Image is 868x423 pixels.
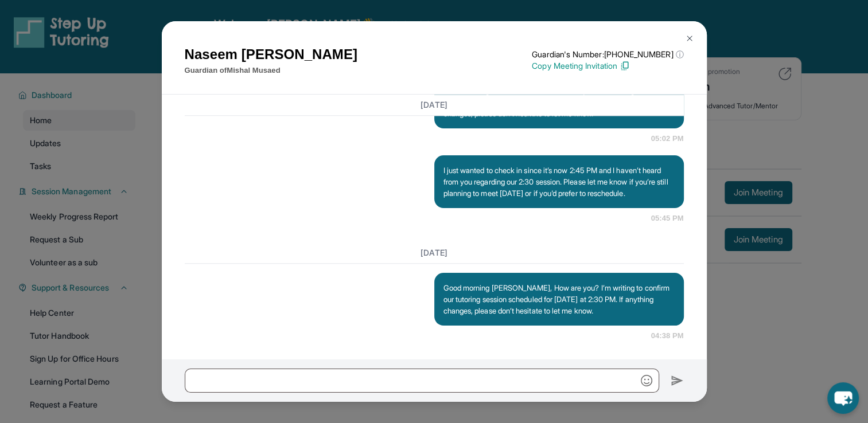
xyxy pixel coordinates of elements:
span: 05:45 PM [651,213,684,224]
h3: [DATE] [185,247,684,258]
span: 05:02 PM [651,133,684,144]
img: Send icon [671,374,684,387]
span: 04:38 PM [651,330,684,342]
img: Close Icon [685,34,694,43]
img: Emoji [641,375,652,386]
p: Good morning [PERSON_NAME], How are you? I’m writing to confirm our tutoring session scheduled fo... [443,282,675,316]
p: Copy Meeting Invitation [532,60,683,72]
img: Copy Icon [620,61,630,71]
button: chat-button [827,382,859,414]
span: ⓘ [675,49,683,60]
p: Guardian of Mishal Musaed [185,65,358,76]
p: I just wanted to check in since it’s now 2:45 PM and I haven’t heard from you regarding our 2:30 ... [443,164,675,199]
h3: [DATE] [185,99,684,111]
p: Guardian's Number: [PHONE_NUMBER] [532,49,683,60]
h1: Naseem [PERSON_NAME] [185,44,358,65]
